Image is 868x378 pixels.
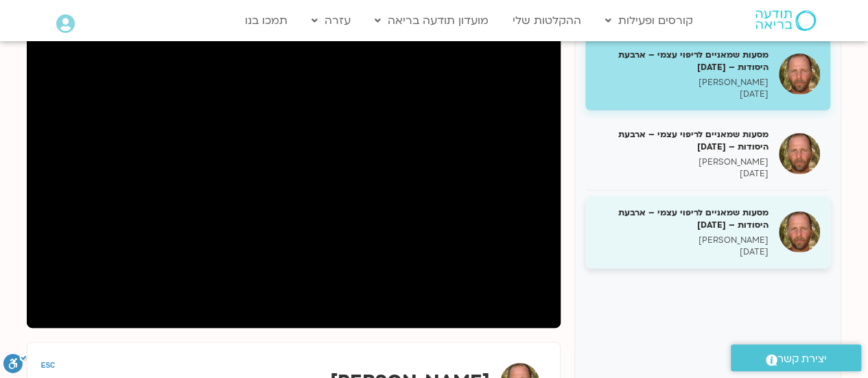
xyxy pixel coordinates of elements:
p: [PERSON_NAME] [596,156,769,168]
p: [PERSON_NAME] [596,77,769,88]
a: מועדון תודעה בריאה [368,8,495,34]
a: יצירת קשר [731,344,861,371]
a: עזרה [305,8,357,34]
img: תודעה בריאה [755,10,816,31]
h5: מסעות שמאניים לריפוי עצמי – ארבעת היסודות – [DATE] [596,206,769,231]
h5: מסעות שמאניים לריפוי עצמי – ארבעת היסודות – [DATE] [596,49,769,73]
a: תמכו בנו [238,8,294,34]
a: ההקלטות שלי [506,8,588,34]
a: קורסים ופעילות [598,8,700,34]
p: [DATE] [596,168,769,180]
img: מסעות שמאניים לריפוי עצמי – ארבעת היסודות – 8.9.25 [779,133,820,174]
p: [PERSON_NAME] [596,235,769,246]
img: מסעות שמאניים לריפוי עצמי – ארבעת היסודות – 15.9.25 [779,211,820,252]
span: יצירת קשר [777,350,827,368]
img: מסעות שמאניים לריפוי עצמי – ארבעת היסודות – 1.9.25 [779,54,820,95]
p: [DATE] [596,88,769,100]
h5: מסעות שמאניים לריפוי עצמי – ארבעת היסודות – [DATE] [596,128,769,153]
p: [DATE] [596,246,769,258]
